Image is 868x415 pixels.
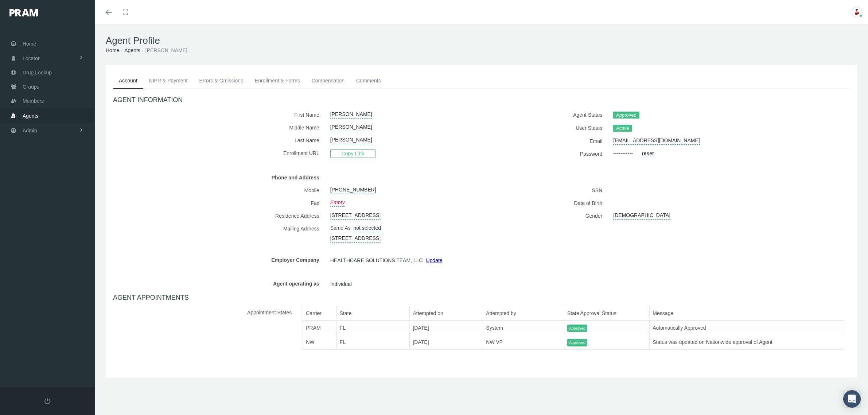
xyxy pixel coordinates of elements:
[410,335,483,350] td: [DATE]
[567,339,587,346] span: Approved
[303,321,336,335] td: PRAM
[330,232,381,243] a: [STREET_ADDRESS]
[330,121,372,131] a: [PERSON_NAME]
[330,209,381,220] a: [STREET_ADDRESS]
[113,73,143,89] a: Account
[113,134,325,147] label: Last Name
[650,306,844,321] th: Message
[650,335,844,350] td: Status was updated on Nationwide approval of Agent
[193,73,249,89] a: Errors & Omissions
[330,197,345,207] a: Empty
[483,335,564,350] td: NW VP
[23,51,40,65] span: Locator
[487,147,608,160] label: Password
[336,306,410,321] th: State
[113,108,325,121] label: First Name
[124,47,140,53] a: Agents
[113,277,325,290] label: Agent operating as
[613,112,639,119] span: Approved
[113,171,325,184] label: Phone and Address
[487,108,608,121] label: Agent Status
[330,255,423,266] span: HEALTHCARE SOLUTIONS TEAM, LLC
[113,184,325,197] label: Mobile
[23,109,39,123] span: Agents
[613,209,670,220] a: [DEMOGRAPHIC_DATA]
[113,209,325,222] label: Residence Address
[410,321,483,335] td: [DATE]
[330,184,376,194] a: [PHONE_NUMBER]
[9,9,38,16] img: PRAM_20_x_78.png
[330,279,352,290] span: Individual
[642,151,654,156] a: reset
[336,335,410,350] td: FL
[143,73,194,89] a: NIPR & Payment
[303,306,336,321] th: Carrier
[249,73,306,89] a: Enrollment & Forms
[113,222,325,243] label: Mailing Address
[350,73,387,89] a: Comments
[106,47,119,53] a: Home
[303,335,336,350] td: NW
[23,66,52,79] span: Drug Lookup
[113,121,325,134] label: Middle Name
[336,321,410,335] td: FL
[113,306,297,356] label: Appointment States
[567,325,587,332] span: Approved
[306,73,350,89] a: Compensation
[613,135,700,145] a: [EMAIL_ADDRESS][DOMAIN_NAME]
[487,121,608,135] label: User Status
[113,294,850,302] h4: AGENT APPOINTMENTS
[330,149,375,158] span: Copy Link
[330,150,375,156] a: Copy Link
[113,197,325,209] label: Fax
[564,306,650,321] th: State Approval Status
[483,321,564,335] td: System
[106,35,857,46] h1: Agent Profile
[650,321,844,335] td: Automatically Approved
[613,147,633,160] a: •••••••••••
[23,124,37,137] span: Admin
[483,306,564,321] th: Attempted by
[487,184,608,197] label: SSN
[113,96,850,104] h4: AGENT INFORMATION
[330,134,372,144] a: [PERSON_NAME]
[487,135,608,147] label: Email
[330,225,351,231] span: Same As
[613,125,632,132] span: Active
[140,46,187,54] li: [PERSON_NAME]
[852,7,863,18] img: S_Profile_Picture_701.jpg
[113,147,325,160] label: Enrollment URL
[23,37,36,51] span: Home
[487,197,608,209] label: Date of Birth
[843,390,861,408] div: Open Intercom Messenger
[487,209,608,222] label: Gender
[354,222,381,232] a: not selected
[23,80,39,94] span: Groups
[113,253,325,266] label: Employer Company
[330,108,372,119] a: [PERSON_NAME]
[410,306,483,321] th: Attempted on
[426,257,442,263] a: Update
[23,94,44,108] span: Members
